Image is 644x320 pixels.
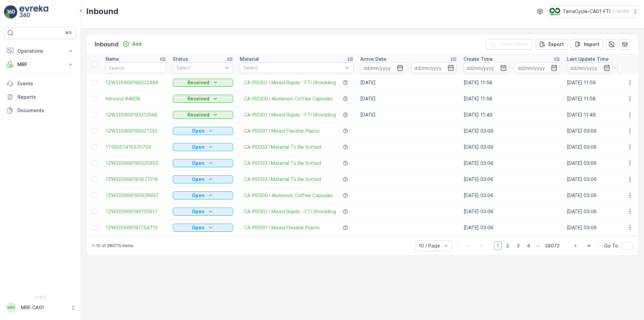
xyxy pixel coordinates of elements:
input: dd/mm/yyyy [411,62,457,73]
a: CA-PI0300 I Aluminium Coffee Capsules [244,95,333,102]
a: CA-PI0302 I Mixed Rigids - FTI Shredding [244,79,336,86]
p: Received [187,95,209,102]
p: Open [192,128,205,134]
span: 3 [514,241,523,250]
a: 1ZW335X69190325955 [106,160,166,167]
span: CA-PI0333 I Material To Be Sorted [244,160,321,167]
p: TerraCycle-CA01-FTI [563,8,610,15]
span: 1 [494,241,502,250]
div: Toggle Row Selected [92,128,97,134]
a: Documents [4,104,76,117]
button: Open [173,127,233,135]
p: 1-10 of 380715 items [92,243,133,248]
span: CA-PI0001 I Mixed Flexible Plastic [244,128,320,134]
span: 4 [524,241,533,250]
button: Add [120,40,144,48]
p: Last Update Time [567,56,609,62]
div: Toggle Row Selected [92,193,97,198]
div: Toggle Row Selected [92,161,97,166]
button: Operations [4,44,76,58]
td: [DATE] [357,107,460,123]
p: MRF [17,61,63,68]
a: CA-PI0001 I Mixed Flexible Plastic [244,224,320,231]
td: [DATE] 11:58 [460,75,563,91]
td: [DATE] 03:06 [460,220,563,236]
p: Inbound [95,40,119,49]
button: Open [173,159,233,167]
div: Toggle Row Selected [92,209,97,214]
span: 1ZW335X69191754712 [106,224,166,231]
p: Add [132,41,142,47]
p: - [614,64,616,72]
span: v 1.51.1 [4,295,76,299]
td: [DATE] 03:06 [460,139,563,155]
img: logo_light-DOdMpM7g.png [19,5,48,19]
a: Reports [4,90,76,104]
p: Open [192,208,205,215]
p: Received [187,111,209,118]
input: dd/mm/yyyy [567,62,613,73]
span: Go To [604,242,618,249]
p: Open [192,224,205,231]
button: Received [173,111,233,119]
div: Toggle Row Selected [92,177,97,182]
button: Import [571,39,603,50]
p: - [408,64,410,72]
button: Open [173,143,233,151]
input: dd/mm/yyyy [515,62,560,73]
span: 2 [503,241,512,250]
a: CA-PI0302 I Mixed Rigids - FTI Shredding [244,208,336,215]
div: MM [6,302,16,313]
td: [DATE] 11:49 [460,107,563,123]
p: Status [173,56,188,62]
p: Material [240,56,259,62]
td: [DATE] 03:06 [460,155,563,171]
td: [DATE] 03:06 [460,123,563,139]
p: ... [536,241,540,250]
p: MRF.CA01 [21,304,67,311]
button: Received [173,79,233,87]
img: TC_BVHiTW6.png [549,8,560,15]
a: 1ZW335X69195671018 [106,176,166,183]
a: 1ZW335X69199232486 [106,79,166,86]
span: 38072 [542,241,563,250]
div: Toggle Row Selected [92,144,97,150]
p: Select [176,64,223,71]
div: Toggle Row Selected [92,80,97,85]
input: dd/mm/yyyy [360,62,406,73]
button: MRF [4,58,76,71]
a: CA-PI0300 I Aluminium Coffee Capsules [244,192,333,199]
p: Name [106,56,119,62]
a: 1ZW335X69190929937 [106,192,166,199]
button: Open [173,208,233,216]
div: Toggle Row Selected [92,112,97,118]
a: CA-PI0333 I Material To Be Sorted [244,144,321,150]
button: Open [173,191,233,199]
button: Open [173,175,233,183]
input: dd/mm/yyyy [464,62,509,73]
img: logo [4,5,17,19]
a: 1ZW335X69193313588 [106,111,166,118]
button: Clear Filters [486,39,532,50]
p: ( -05:00 ) [613,9,629,14]
a: 1ZW335X69196135917 [106,208,166,215]
p: Clear Filters [499,41,528,48]
p: Received [187,79,209,86]
p: Export [548,41,564,48]
button: MMMRF.CA01 [4,301,76,315]
td: [DATE] 03:06 [460,203,563,220]
td: [DATE] [357,75,460,91]
p: Open [192,144,205,150]
input: Search [106,62,166,73]
a: CA-PI0333 I Material To Be Sorted [244,176,321,183]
